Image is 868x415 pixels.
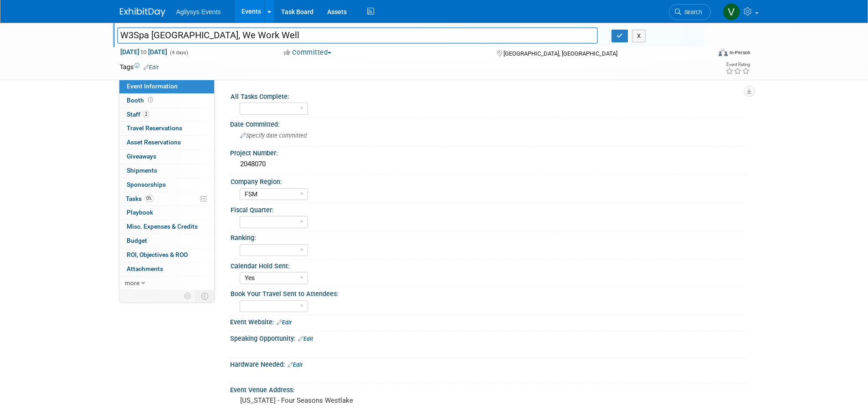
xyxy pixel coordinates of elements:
[195,290,214,302] td: Toggle Event Tabs
[127,124,182,132] span: Travel Reservations
[729,49,750,56] div: In-Person
[143,111,149,118] span: 2
[288,362,303,368] a: Edit
[127,167,157,174] span: Shipments
[127,138,181,146] span: Asset Reservations
[127,82,178,90] span: Event Information
[169,50,188,56] span: (4 days)
[120,62,159,72] td: Tags
[240,396,436,405] pre: [US_STATE] - Four Seasons Westlake
[127,209,153,216] span: Playbook
[119,80,214,93] a: Event Information
[144,64,159,71] a: Edit
[231,231,745,242] div: Ranking:
[231,175,745,186] div: Company Region:
[657,47,751,61] div: Event Format
[119,94,214,108] a: Booth
[119,178,214,192] a: Sponsorships
[180,290,196,302] td: Personalize Event Tab Strip
[127,111,149,118] span: Staff
[230,118,749,129] div: Date Committed:
[127,237,147,244] span: Budget
[119,150,214,164] a: Giveaways
[231,90,745,101] div: All Tasks Complete:
[176,8,221,15] span: Agilysys Events
[230,358,749,369] div: Hardware Needed:
[681,9,702,15] span: Search
[119,277,214,290] a: more
[120,48,168,56] span: [DATE] [DATE]
[298,336,313,342] a: Edit
[127,97,155,104] span: Booth
[723,3,740,20] img: Vaitiare Munoz
[230,383,749,395] div: Event Venue Address:
[119,164,214,178] a: Shipments
[281,48,335,57] button: Committed
[632,30,646,42] button: X
[127,223,198,230] span: Misc. Expenses & Credits
[127,153,156,160] span: Giveaways
[126,195,154,202] span: Tasks
[231,203,745,215] div: Fiscal Quarter:
[144,195,154,202] span: 0%
[503,50,617,57] span: [GEOGRAPHIC_DATA], [GEOGRAPHIC_DATA]
[230,146,749,158] div: Project Number:
[125,279,139,287] span: more
[119,248,214,262] a: ROI, Objectives & ROO
[119,206,214,220] a: Playbook
[119,192,214,206] a: Tasks0%
[120,8,165,17] img: ExhibitDay
[146,97,155,103] span: Booth not reserved yet
[119,108,214,122] a: Staff2
[230,315,749,327] div: Event Website:
[231,259,745,271] div: Calendar Hold Sent:
[119,220,214,234] a: Misc. Expenses & Credits
[240,132,307,139] span: Specify date committed
[237,157,742,171] div: 2048070
[277,319,292,326] a: Edit
[725,62,750,67] div: Event Rating
[719,49,728,56] img: Format-Inperson.png
[669,4,711,20] a: Search
[127,265,163,272] span: Attachments
[119,234,214,248] a: Budget
[127,181,166,188] span: Sponsorships
[127,251,188,258] span: ROI, Objectives & ROO
[139,48,148,56] span: to
[119,136,214,149] a: Asset Reservations
[230,332,749,343] div: Speaking Opportunity:
[119,122,214,135] a: Travel Reservations
[119,262,214,276] a: Attachments
[231,287,745,298] div: Book Your Travel Sent to Attendees:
